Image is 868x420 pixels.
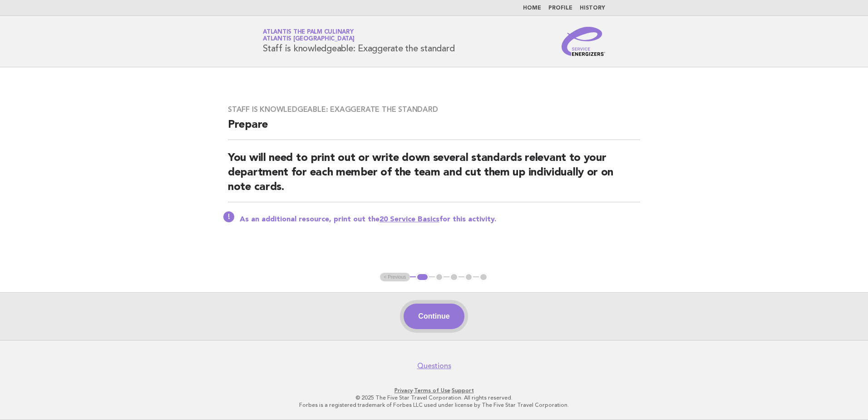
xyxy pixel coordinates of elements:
[228,105,640,114] h3: Staff is knowledgeable: Exaggerate the standard
[414,387,450,394] a: Terms of Use
[416,273,429,282] button: 1
[562,27,605,56] img: Service Energizers
[263,36,355,42] span: Atlantis [GEOGRAPHIC_DATA]
[228,151,640,202] h2: You will need to print out or write down several standards relevant to your department for each m...
[452,387,474,394] a: Support
[263,29,355,42] a: Atlantis The Palm CulinaryAtlantis [GEOGRAPHIC_DATA]
[156,401,712,409] p: Forbes is a registered trademark of Forbes LLC used under license by The Five Star Travel Corpora...
[263,30,454,53] h1: Staff is knowledgeable: Exaggerate the standard
[156,394,712,401] p: © 2025 The Five Star Travel Corporation. All rights reserved.
[523,5,541,11] a: Home
[240,215,640,224] p: As an additional resource, print out the for this activity.
[228,118,640,140] h2: Prepare
[548,5,572,11] a: Profile
[580,5,605,11] a: History
[417,361,451,370] a: Questions
[395,387,413,394] a: Privacy
[156,387,712,394] p: · ·
[404,304,464,329] button: Continue
[380,216,439,223] a: 20 Service Basics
